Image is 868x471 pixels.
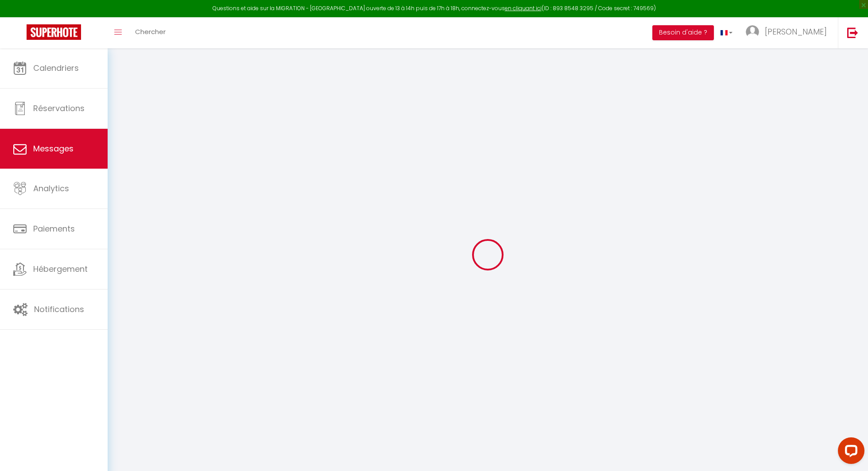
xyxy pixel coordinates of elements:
[34,304,84,315] span: Notifications
[33,62,79,73] span: Calendriers
[27,24,81,40] img: Super Booking
[33,263,88,274] span: Hébergement
[33,143,74,154] span: Messages
[847,27,858,38] img: logout
[33,183,69,194] span: Analytics
[739,17,838,48] a: ... [PERSON_NAME]
[505,4,542,12] a: en cliquant ici
[33,103,85,114] span: Réservations
[652,25,714,40] button: Besoin d'aide ?
[831,434,868,471] iframe: LiveChat chat widget
[33,223,75,234] span: Paiements
[128,17,172,48] a: Chercher
[765,26,827,37] span: [PERSON_NAME]
[746,25,759,39] img: ...
[135,27,166,36] span: Chercher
